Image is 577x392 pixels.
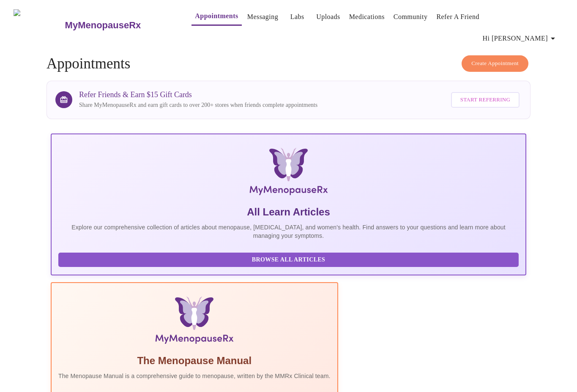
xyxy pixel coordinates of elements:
a: Messaging [247,11,278,23]
h3: Refer Friends & Earn $15 Gift Cards [79,90,317,99]
img: MyMenopauseRx Logo [130,148,447,199]
button: Messaging [244,8,282,25]
button: Refer a Friend [433,8,483,25]
a: Browse All Articles [58,256,521,263]
button: Appointments [191,8,241,26]
span: Start Referring [460,95,510,105]
button: Community [390,8,431,25]
button: Hi [PERSON_NAME] [479,30,561,47]
a: MyMenopauseRx [64,11,175,40]
button: Medications [346,8,388,25]
span: Hi [PERSON_NAME] [483,33,558,44]
a: Refer a Friend [436,11,479,23]
a: Appointments [195,10,238,22]
a: Medications [349,11,385,23]
button: Uploads [313,8,344,25]
button: Start Referring [451,92,520,108]
h5: The Menopause Manual [58,354,331,367]
span: Browse All Articles [67,255,510,265]
img: Menopause Manual [101,297,287,347]
button: Labs [284,8,311,25]
a: Uploads [316,11,340,23]
h3: MyMenopauseRx [65,20,141,31]
h5: All Learn Articles [58,205,519,219]
a: Start Referring [449,88,522,112]
p: Share MyMenopauseRx and earn gift cards to over 200+ stores when friends complete appointments [79,101,317,109]
button: Create Appointment [462,55,528,72]
a: Community [394,11,428,23]
img: MyMenopauseRx Logo [14,9,64,41]
span: Create Appointment [471,59,519,68]
a: Labs [290,11,304,23]
p: The Menopause Manual is a comprehensive guide to menopause, written by the MMRx Clinical team. [58,372,331,380]
button: Browse All Articles [58,253,519,267]
p: Explore our comprehensive collection of articles about menopause, [MEDICAL_DATA], and women's hea... [58,223,519,240]
h4: Appointments [46,55,531,72]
